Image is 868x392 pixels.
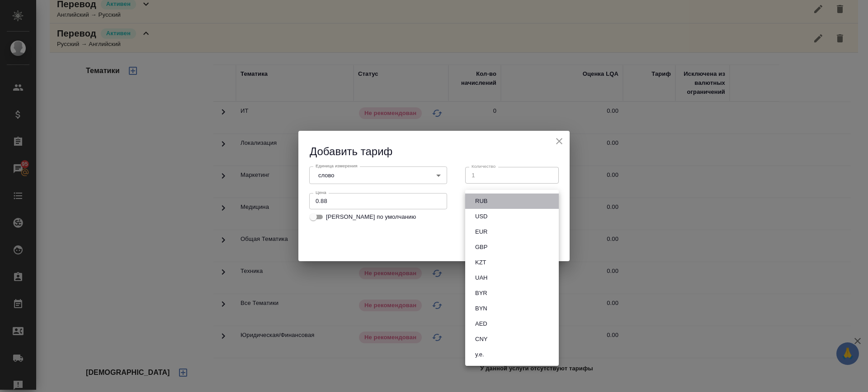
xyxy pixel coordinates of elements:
[472,212,490,221] button: USD
[472,304,490,314] button: BYN
[472,242,490,252] button: GBP
[472,196,490,206] button: RUB
[472,334,490,344] button: CNY
[472,288,490,298] button: BYR
[472,350,487,360] button: у.е.
[472,227,490,237] button: EUR
[472,258,489,267] button: KZT
[472,273,490,283] button: UAH
[472,319,490,329] button: AED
